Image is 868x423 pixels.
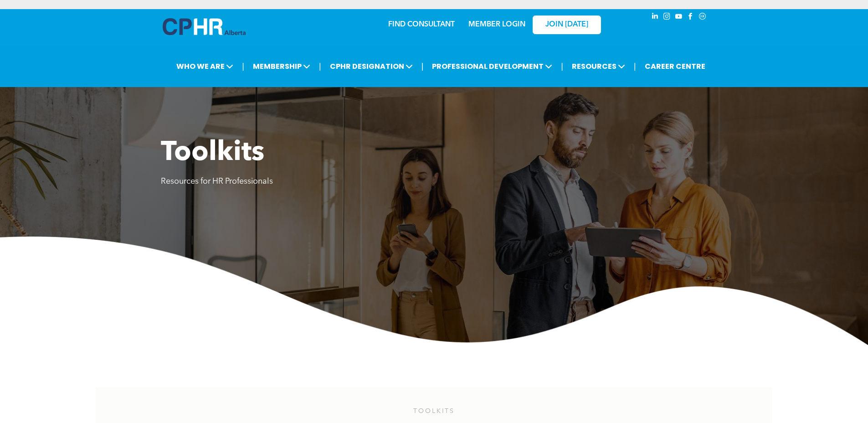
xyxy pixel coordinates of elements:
span: RESOURCES [569,58,628,75]
span: Toolkits [161,139,264,167]
span: PROFESSIONAL DEVELOPMENT [429,58,555,75]
li: | [561,57,563,76]
a: youtube [674,11,684,24]
span: MEMBERSHIP [250,58,313,75]
span: CPHR DESIGNATION [327,58,416,75]
span: Resources for HR Professionals [161,177,273,186]
li: | [634,57,636,76]
li: | [242,57,244,76]
img: A blue and white logo for cp alberta [163,18,246,35]
li: | [319,57,321,76]
a: FIND CONSULTANT [388,21,455,28]
a: instagram [662,11,672,24]
span: WHO WE ARE [174,58,236,75]
a: Social network [698,11,708,24]
a: CAREER CENTRE [642,58,708,75]
span: TOOLKITS [413,408,455,415]
a: linkedin [650,11,660,24]
span: JOIN [DATE] [545,21,588,29]
li: | [421,57,424,76]
a: facebook [686,11,696,24]
a: MEMBER LOGIN [468,21,525,28]
a: JOIN [DATE] [533,15,601,34]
